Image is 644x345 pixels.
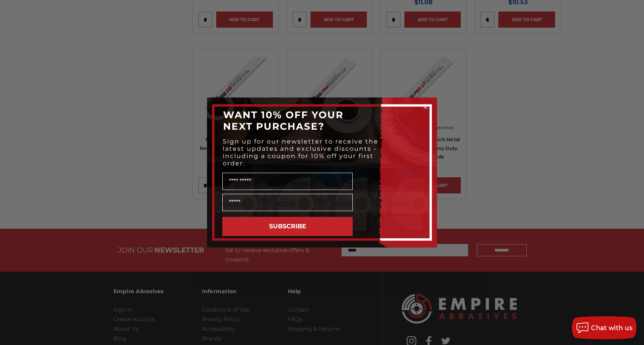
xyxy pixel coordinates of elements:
[591,324,632,332] span: Chat with us
[223,138,378,167] span: Sign up for our newsletter to receive the latest updates and exclusive discounts - including a co...
[222,217,353,236] button: SUBSCRIBE
[222,194,353,211] input: Email
[572,316,636,339] button: Chat with us
[422,103,429,111] button: Close dialog
[223,109,343,132] span: WANT 10% OFF YOUR NEXT PURCHASE?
